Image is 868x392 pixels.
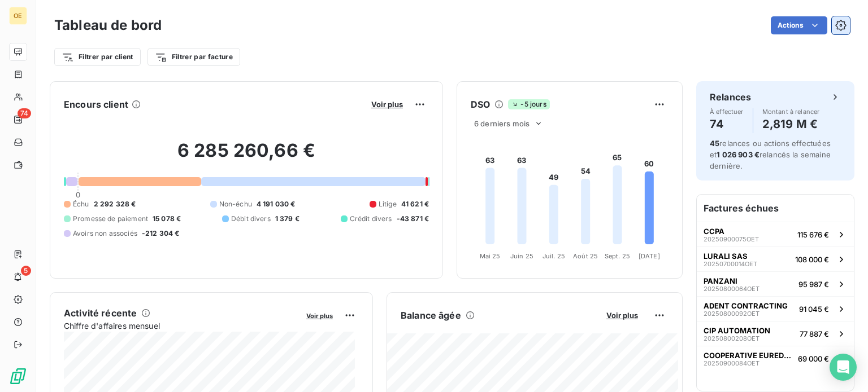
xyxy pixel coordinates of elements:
[710,139,719,148] span: 45
[799,305,829,314] span: 91 045 €
[64,320,298,332] span: Chiffre d'affaires mensuel
[605,252,630,260] tspan: Sept. 25
[704,301,788,310] span: ADENT CONTRACTING
[54,48,141,66] button: Filtrer par client
[697,321,854,346] button: CIP AUTOMATION20250800208OET77 887 €
[697,296,854,321] button: ADENT CONTRACTING20250800092OET91 045 €
[379,199,397,209] span: Litige
[704,285,759,292] span: 20250800064OET
[64,98,128,111] h6: Encours client
[697,271,854,296] button: PANZANI20250800064OET95 987 €
[704,236,759,243] span: 20250900075OET
[350,214,392,224] span: Crédit divers
[73,228,137,239] span: Avoirs non associés
[697,195,854,222] h6: Factures échues
[704,310,759,317] span: 20250800092OET
[153,214,181,224] span: 15 078 €
[710,108,744,115] span: À effectuer
[800,329,829,338] span: 77 887 €
[710,90,751,104] h6: Relances
[471,98,490,111] h6: DSO
[303,310,336,320] button: Voir plus
[73,199,89,209] span: Échu
[697,346,854,371] button: COOPERATIVE EUREDEN20250900084OET69 000 €
[474,119,530,128] span: 6 derniers mois
[798,354,829,363] span: 69 000 €
[508,99,549,109] span: -5 jours
[64,306,137,320] h6: Activité récente
[9,7,27,25] div: OE
[368,99,406,109] button: Voir plus
[21,266,31,276] span: 5
[830,354,857,381] div: Open Intercom Messenger
[397,214,429,224] span: -43 871 €
[704,351,793,360] span: COOPERATIVE EUREDEN
[76,190,80,199] span: 0
[704,252,748,261] span: LURALI SAS
[573,252,598,260] tspan: Août 25
[639,252,660,260] tspan: [DATE]
[73,214,148,224] span: Promesse de paiement
[606,311,638,320] span: Voir plus
[798,280,829,289] span: 95 987 €
[147,48,240,66] button: Filtrer par facture
[231,214,271,224] span: Débit divers
[306,312,333,320] span: Voir plus
[401,309,461,322] h6: Balance âgée
[371,100,403,109] span: Voir plus
[704,360,759,367] span: 20250900084OET
[480,252,501,260] tspan: Mai 25
[710,115,744,133] h4: 74
[797,230,829,239] span: 115 676 €
[704,335,759,342] span: 20250800208OET
[697,246,854,271] button: LURALI SAS20250700014OET108 000 €
[717,150,759,159] span: 1 026 903 €
[275,214,300,224] span: 1 379 €
[542,252,565,260] tspan: Juil. 25
[219,199,252,209] span: Non-échu
[257,199,296,209] span: 4 191 030 €
[704,276,737,285] span: PANZANI
[603,310,641,320] button: Voir plus
[771,16,827,34] button: Actions
[94,199,136,209] span: 2 292 328 €
[762,108,820,115] span: Montant à relancer
[64,139,429,173] h2: 6 285 260,66 €
[401,199,429,209] span: 41 621 €
[795,255,829,264] span: 108 000 €
[697,222,854,246] button: CCPA20250900075OET115 676 €
[510,252,533,260] tspan: Juin 25
[54,15,162,36] h3: Tableau de bord
[9,367,27,385] img: Logo LeanPay
[762,115,820,133] h4: 2,819 M €
[18,108,31,118] span: 74
[704,227,724,236] span: CCPA
[704,326,770,335] span: CIP AUTOMATION
[142,228,180,239] span: -212 304 €
[710,139,831,170] span: relances ou actions effectuées et relancés la semaine dernière.
[704,261,757,267] span: 20250700014OET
